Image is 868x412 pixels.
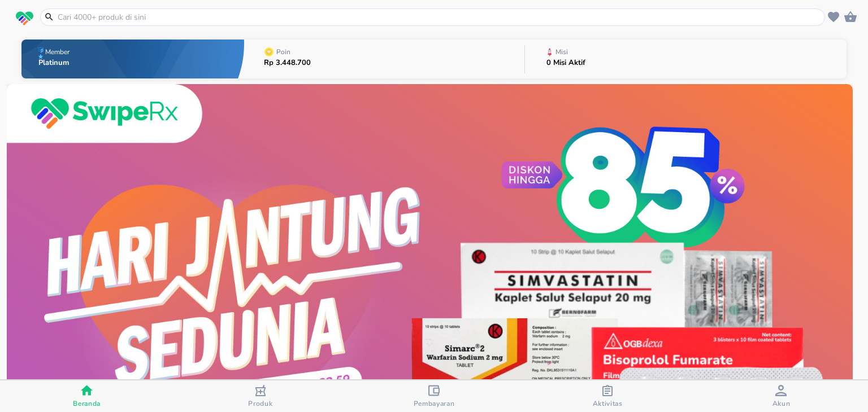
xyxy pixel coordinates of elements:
button: Pembayaran [347,380,520,412]
p: Poin [276,49,290,55]
button: Misi0 Misi Aktif [525,37,847,81]
button: Produk [173,380,347,412]
span: Aktivitas [593,399,623,408]
span: Produk [248,399,272,408]
span: Pembayaran [414,399,455,408]
p: Platinum [38,59,72,67]
span: Beranda [73,399,101,408]
button: PoinRp 3.448.700 [244,37,524,81]
input: Cari 4000+ produk di sini [57,11,822,23]
button: Aktivitas [521,380,695,412]
img: logo_swiperx_s.bd005f3b.svg [16,11,33,26]
p: Member [45,49,70,55]
p: Misi [555,49,568,55]
button: Akun [695,380,868,412]
p: 0 Misi Aktif [546,59,585,67]
span: Akun [772,399,791,408]
button: MemberPlatinum [21,37,244,81]
p: Rp 3.448.700 [264,59,311,67]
